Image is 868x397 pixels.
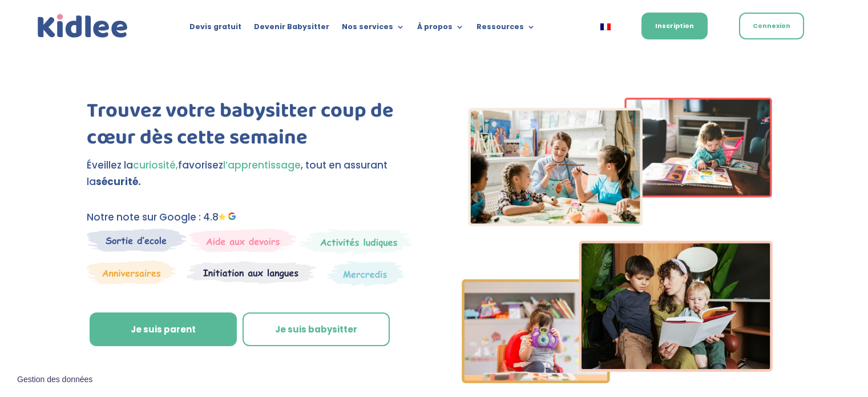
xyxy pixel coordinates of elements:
img: weekends [189,228,297,252]
img: Sortie decole [87,228,187,252]
p: Notre note sur Google : 4.8 [87,209,415,226]
button: Gestion des données [10,368,99,392]
a: À propos [417,23,464,35]
img: Atelier thematique [187,260,316,284]
picture: Imgs-2 [462,373,773,387]
img: Anniversaire [87,260,176,284]
a: Devis gratuit [189,23,241,35]
span: l’apprentissage [223,158,301,172]
a: Inscription [641,13,708,39]
strong: sécurité. [96,175,141,189]
img: Thematique [327,260,404,287]
span: curiosité, [133,158,178,172]
a: Ressources [477,23,535,35]
h1: Trouvez votre babysitter coup de cœur dès cette semaine [87,98,415,157]
p: Éveillez la favorisez , tout en assurant la [87,157,415,190]
img: Mercredi [299,228,412,255]
a: Connexion [739,13,804,39]
a: Nos services [342,23,405,35]
img: Français [600,23,611,30]
a: Devenir Babysitter [254,23,329,35]
img: logo_kidlee_bleu [35,11,131,41]
span: Gestion des données [17,375,92,385]
a: Kidlee Logo [35,11,131,41]
a: Je suis parent [90,312,237,347]
a: Je suis babysitter [243,312,390,347]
